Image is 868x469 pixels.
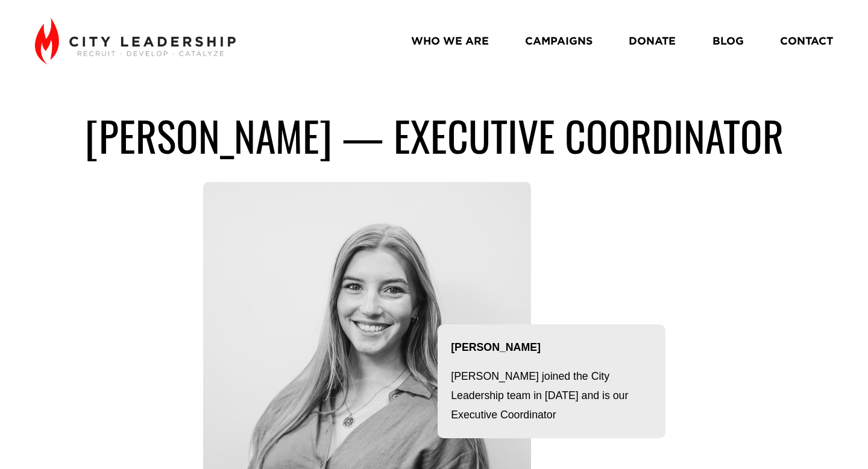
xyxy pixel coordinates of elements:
a: CONTACT [780,30,833,51]
strong: [PERSON_NAME] [451,341,541,353]
a: WHO WE ARE [411,30,489,51]
h1: [PERSON_NAME] — Executive coordinator [35,110,834,161]
p: [PERSON_NAME] joined the City Leadership team in [DATE] and is our Executive Coordinator [451,367,652,425]
a: CAMPAIGNS [525,30,593,51]
a: BLOG [712,30,744,51]
img: City Leadership - Recruit. Develop. Catalyze. [35,17,236,65]
a: DONATE [629,30,676,51]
